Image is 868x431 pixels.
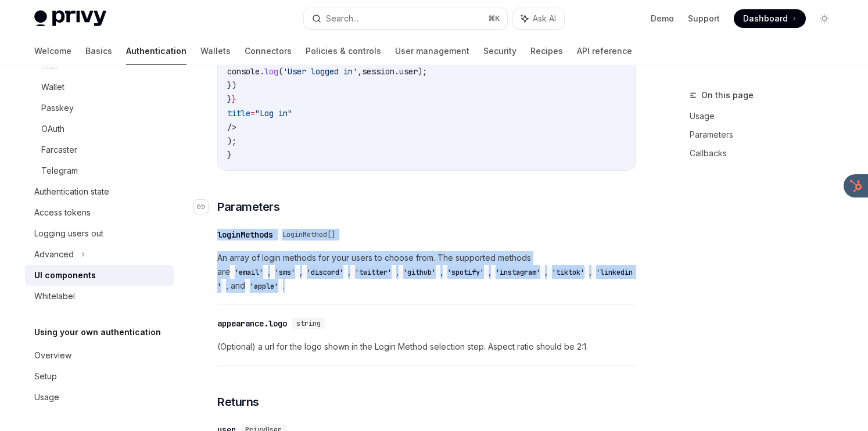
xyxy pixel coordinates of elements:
[304,8,507,29] button: Search...⌘K
[34,227,103,240] div: Logging users out
[34,247,74,261] div: Advanced
[815,9,834,28] button: Toggle dark mode
[688,13,720,24] a: Support
[194,199,217,215] a: Navigate to header
[217,199,279,215] span: Parameters
[85,37,112,65] a: Basics
[25,387,174,408] a: Usage
[362,66,394,77] span: session
[296,319,321,328] span: string
[217,340,636,354] span: (Optional) a url for the logo shown in the Login Method selection step. Aspect ratio should be 2:1.
[513,8,564,29] button: Ask AI
[217,394,259,410] span: Returns
[283,66,357,77] span: 'User logged in'
[25,139,174,160] a: Farcaster
[25,366,174,387] a: Setup
[41,80,64,94] div: Wallet
[690,125,843,144] a: Parameters
[25,286,174,307] a: Whitelabel
[230,267,268,278] code: 'email'
[577,37,632,65] a: API reference
[232,94,236,105] span: }
[270,267,300,278] code: 'sms'
[25,181,174,202] a: Authentication state
[34,10,106,27] img: light logo
[227,108,250,118] span: title
[41,143,77,157] div: Farcaster
[278,66,283,77] span: (
[200,37,231,65] a: Wallets
[25,223,174,244] a: Logging users out
[227,122,236,132] span: />
[399,66,418,77] span: user
[418,66,427,77] span: );
[483,37,517,65] a: Security
[443,267,489,278] code: 'spotify'
[217,229,273,240] div: loginMethods
[350,267,396,278] code: 'twitter'
[357,66,362,77] span: ,
[34,206,91,220] div: Access tokens
[547,267,589,278] code: 'tiktok'
[41,101,74,115] div: Passkey
[25,345,174,366] a: Overview
[34,268,96,282] div: UI components
[326,12,358,26] div: Search...
[530,37,563,65] a: Recipes
[533,13,556,24] span: Ask AI
[227,66,260,77] span: console
[282,230,335,239] span: LoginMethod[]
[734,9,806,28] a: Dashboard
[260,66,264,77] span: .
[34,349,71,362] div: Overview
[25,265,174,286] a: UI components
[250,108,255,118] span: =
[41,164,78,178] div: Telegram
[690,144,843,163] a: Callbacks
[245,281,283,292] code: 'apple'
[34,289,75,303] div: Whitelabel
[245,37,292,65] a: Connectors
[394,66,399,77] span: .
[227,80,236,91] span: })
[701,88,754,102] span: On this page
[651,13,674,24] a: Demo
[264,66,278,77] span: log
[255,108,292,118] span: "Log in"
[217,251,636,293] span: An array of login methods for your users to choose from. The supported methods are , , , , , , , ...
[395,37,469,65] a: User management
[25,118,174,139] a: OAuth
[25,98,174,118] a: Passkey
[25,77,174,98] a: Wallet
[217,318,287,329] div: appearance.logo
[743,13,788,24] span: Dashboard
[34,390,59,404] div: Usage
[227,150,232,160] span: }
[306,37,381,65] a: Policies & controls
[25,202,174,223] a: Access tokens
[34,369,57,383] div: Setup
[34,325,161,339] h5: Using your own authentication
[690,107,843,125] a: Usage
[227,94,232,105] span: }
[126,37,186,65] a: Authentication
[399,267,440,278] code: 'github'
[25,160,174,181] a: Telegram
[34,37,71,65] a: Welcome
[34,185,109,199] div: Authentication state
[488,14,500,23] span: ⌘ K
[491,267,545,278] code: 'instagram'
[302,267,348,278] code: 'discord'
[41,122,64,136] div: OAuth
[227,136,236,146] span: );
